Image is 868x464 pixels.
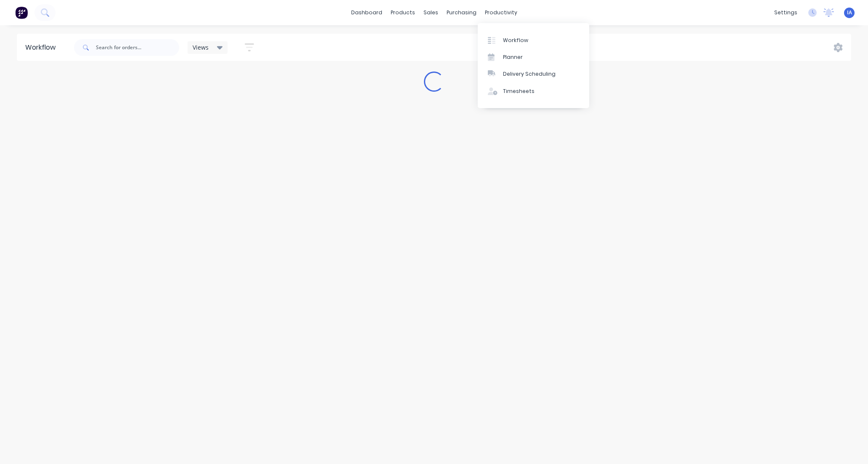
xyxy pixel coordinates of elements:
a: Workflow [478,32,589,48]
span: IA [847,9,852,16]
a: Planner [478,49,589,66]
input: Search for orders... [96,39,179,56]
div: sales [419,6,442,19]
div: productivity [481,6,521,19]
div: products [386,6,419,19]
a: Timesheets [478,83,589,100]
div: Planner [503,53,523,61]
a: Delivery Scheduling [478,66,589,82]
div: settings [770,6,802,19]
div: purchasing [442,6,481,19]
div: Workflow [503,37,528,44]
div: Workflow [25,42,60,53]
img: Factory [15,6,28,19]
span: Views [193,43,209,52]
a: dashboard [347,6,386,19]
div: Timesheets [503,87,535,95]
div: Delivery Scheduling [503,70,556,78]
